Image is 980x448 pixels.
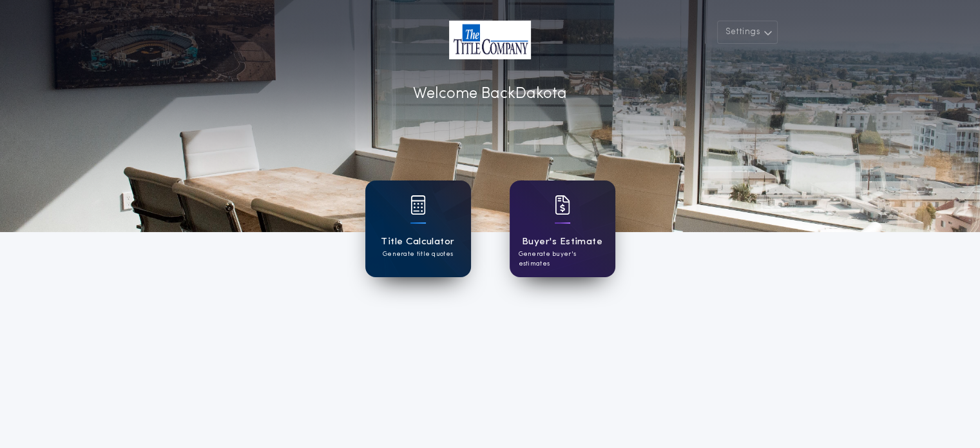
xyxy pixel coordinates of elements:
[383,249,453,259] p: Generate title quotes
[413,83,567,106] p: Welcome Back Dakota
[519,249,606,269] p: Generate buyer's estimates
[365,180,471,277] a: card iconTitle CalculatorGenerate title quotes
[522,235,602,249] h1: Buyer's Estimate
[410,195,426,215] img: card icon
[381,235,454,249] h1: Title Calculator
[555,195,570,215] img: card icon
[717,21,778,44] button: Settings
[510,180,615,277] a: card iconBuyer's EstimateGenerate buyer's estimates
[449,21,531,59] img: account-logo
